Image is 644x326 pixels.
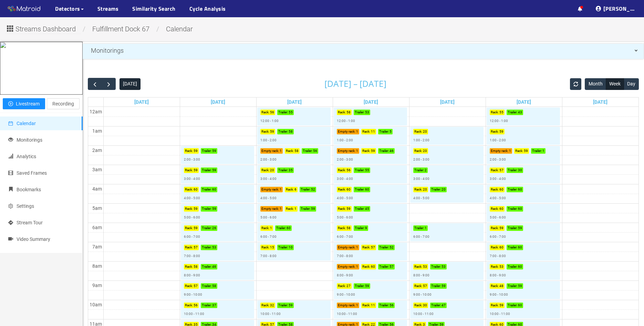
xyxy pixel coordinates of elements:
p: 58 [346,225,351,231]
p: 59 [212,148,216,154]
p: 1:00 - 2:00 [413,137,429,143]
a: Go to August 4, 2025 [209,98,227,106]
p: 60 [518,264,522,269]
span: Analytics [17,154,36,159]
a: Streams Dashboard [5,27,81,32]
p: 53 [365,110,369,115]
span: Monitorings [91,47,124,54]
p: Rack : [338,187,346,192]
p: Empty rack : [261,187,279,192]
p: 57 [499,167,503,173]
p: 58 [346,110,351,115]
p: Rack : [414,129,422,134]
span: Saved Frames [17,170,47,176]
button: Recording [47,98,80,109]
p: Rack : [338,206,346,212]
p: Rack : [261,303,269,308]
p: 1:00 - 2:00 [337,137,353,143]
p: Trailer : [355,225,364,231]
p: Rack : [286,187,294,192]
p: 3:00 - 4:00 [490,176,506,182]
p: 60 [365,187,369,192]
p: 53 [499,264,503,269]
p: Trailer : [278,129,288,134]
p: 32 [270,303,274,308]
p: 37 [212,303,216,308]
p: 4:00 - 5:00 [337,195,353,201]
p: 57 [423,283,427,289]
p: 7:00 - 8:00 [184,253,200,259]
p: Trailer : [278,167,288,173]
p: Rack : [491,206,499,212]
p: Trailer : [278,110,288,115]
a: Cycle Analysis [189,4,226,13]
span: calendar [8,121,13,126]
p: Empty rack : [491,148,508,154]
button: Day [624,78,639,90]
p: 1 [509,148,511,154]
button: Week [606,78,624,90]
p: 5:00 - 6:00 [260,215,277,220]
p: 2:00 - 3:00 [413,157,429,162]
p: Rack : [185,206,193,212]
p: Trailer : [379,129,389,134]
p: 1 [280,206,282,212]
p: 47 [442,303,446,308]
p: 9:00 - 10:00 [184,292,202,297]
p: Rack : [261,110,269,115]
p: 2:00 - 3:00 [490,157,506,162]
p: Rack : [414,148,422,154]
p: 6:00 - 7:00 [337,234,353,240]
p: 56 [194,303,198,308]
p: 1 [356,129,358,134]
p: 2:00 - 3:00 [260,157,277,162]
p: Trailer : [355,187,364,192]
p: Trailer : [508,187,517,192]
p: 58 [212,283,216,289]
p: 8:00 - 9:00 [413,273,429,278]
p: 1 [425,225,427,231]
p: Empty rack : [338,148,355,154]
p: 12:00 - 1:00 [490,118,508,124]
button: Previous Week [88,78,102,90]
p: 60 [499,245,503,250]
p: 55 [365,167,369,173]
p: Trailer : [431,264,441,269]
p: 11 [371,303,375,308]
p: 1 [542,148,544,154]
p: Rack : [362,129,370,134]
a: Go to August 5, 2025 [286,98,303,106]
p: 57 [389,264,394,269]
a: Similarity Search [132,4,176,13]
p: Rack : [491,167,499,173]
p: 4:00 - 5:00 [260,195,277,201]
p: 9:00 - 10:00 [337,292,355,297]
p: 59 [212,206,216,212]
p: 20 [423,187,427,192]
p: Rack : [491,245,499,250]
p: 6:00 - 7:00 [490,234,506,240]
p: 56 [346,167,351,173]
p: Trailer : [508,303,517,308]
p: 59 [270,129,274,134]
p: 30 [518,167,522,173]
p: 4:00 - 5:00 [490,195,506,201]
span: Streams Dashboard [15,24,76,34]
p: Trailer : [355,167,364,173]
p: Rack : [185,303,193,308]
p: Rack : [362,245,370,250]
p: 7:00 - 8:00 [490,253,506,259]
p: 60 [518,187,522,192]
p: Rack : [491,264,499,269]
p: 7:00 - 8:00 [260,253,277,259]
p: 59 [499,225,503,231]
p: 30 [423,303,427,308]
p: 20 [442,187,446,192]
p: 1 [356,264,358,269]
p: Trailer : [202,245,211,250]
p: 2 [425,167,427,173]
p: Empty rack : [338,129,355,134]
p: Trailer : [202,225,211,231]
span: Bookmarks [17,187,41,192]
p: Trailer : [508,264,517,269]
